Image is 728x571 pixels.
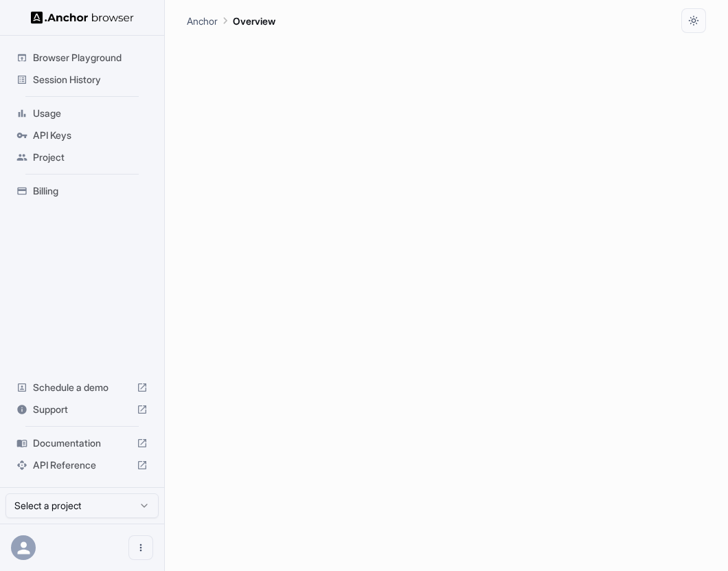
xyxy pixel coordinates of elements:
span: Browser Playground [33,51,148,65]
div: Billing [11,180,153,202]
div: Project [11,146,153,168]
div: API Reference [11,454,153,476]
div: Schedule a demo [11,377,153,399]
span: API Reference [33,458,131,472]
span: Support [33,403,131,416]
span: Usage [33,107,148,120]
button: Open menu [128,535,153,560]
span: Schedule a demo [33,381,131,394]
img: Anchor Logo [31,11,134,24]
div: Browser Playground [11,47,153,69]
span: Project [33,150,148,164]
span: API Keys [33,128,148,142]
span: Session History [33,73,148,87]
div: API Keys [11,124,153,146]
nav: breadcrumb [187,13,275,28]
div: Documentation [11,432,153,454]
p: Anchor [187,14,218,28]
div: Support [11,399,153,421]
span: Documentation [33,436,131,450]
span: Billing [33,184,148,198]
p: Overview [233,14,275,28]
div: Session History [11,69,153,91]
div: Usage [11,102,153,124]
